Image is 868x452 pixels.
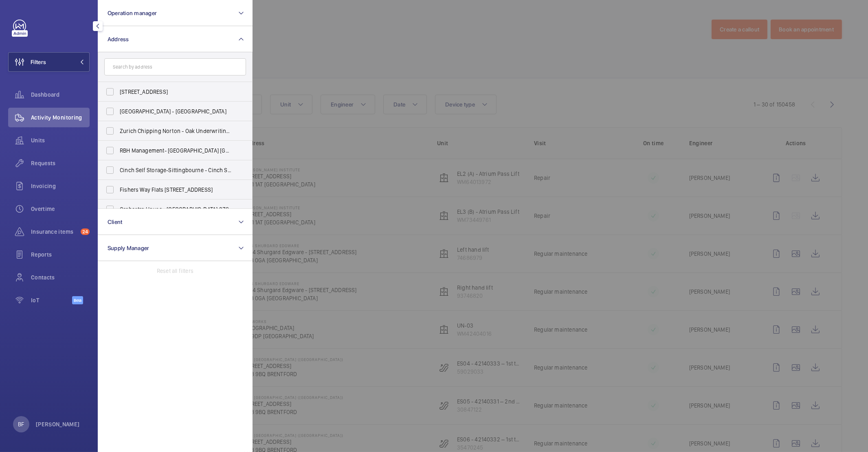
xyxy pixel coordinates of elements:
[31,296,72,304] span: IoT
[31,159,90,167] span: Requests
[31,113,90,122] span: Activity Monitoring
[31,250,90,259] span: Reports
[18,420,24,428] p: BF
[31,182,90,190] span: Invoicing
[31,136,90,144] span: Units
[31,91,90,99] span: Dashboard
[81,228,90,235] span: 24
[72,296,83,304] span: Beta
[8,52,90,72] button: Filters
[31,273,90,281] span: Contacts
[36,420,80,428] p: [PERSON_NAME]
[31,58,46,66] span: Filters
[31,205,90,213] span: Overtime
[31,228,77,236] span: Insurance items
